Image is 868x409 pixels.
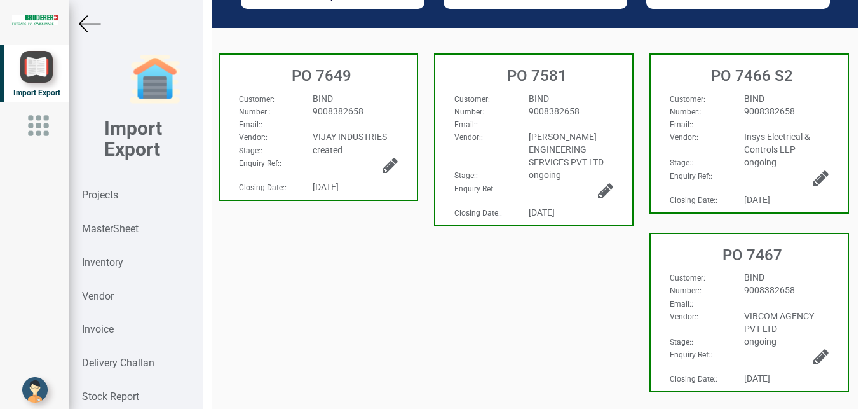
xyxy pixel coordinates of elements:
[670,172,712,181] span: :
[442,67,632,84] h3: PO 7581
[744,195,770,205] span: [DATE]
[529,94,549,104] span: BIND
[82,290,114,302] strong: Vendor
[239,146,261,155] strong: Stage:
[744,94,764,104] span: BIND
[82,357,154,369] strong: Delivery Challan
[82,189,118,201] strong: Projects
[239,183,287,192] span: :
[454,133,483,142] span: :
[670,312,696,321] strong: Vendor:
[454,209,502,218] span: :
[670,158,691,167] strong: Stage:
[670,375,717,384] span: :
[313,106,363,116] span: 9008382658
[239,95,275,104] span: :
[239,159,280,168] strong: Enquiry Ref:
[744,106,795,116] span: 9008382658
[670,338,691,347] strong: Stage:
[454,209,500,218] strong: Closing Date:
[657,67,848,84] h3: PO 7466 S2
[239,95,273,104] strong: Customer
[454,184,497,193] span: :
[529,207,555,218] span: [DATE]
[670,120,693,129] span: :
[82,391,139,403] strong: Stock Report
[239,120,261,129] strong: Email:
[670,350,712,359] span: :
[313,145,342,155] span: created
[670,133,696,142] strong: Vendor:
[670,274,705,282] span: :
[670,95,703,104] strong: Customer
[239,120,262,129] span: :
[239,159,281,168] span: :
[670,107,700,116] strong: Number:
[313,182,339,192] span: [DATE]
[313,94,333,104] span: BIND
[454,120,478,129] span: :
[744,336,776,347] span: ongoing
[670,196,717,205] span: :
[670,350,710,359] strong: Enquiry Ref:
[670,95,705,104] span: :
[82,223,139,235] strong: MasterSheet
[454,120,476,129] strong: Email:
[454,95,488,104] strong: Customer
[454,171,476,180] strong: Stage:
[744,272,764,282] span: BIND
[239,107,269,116] strong: Number:
[454,107,484,116] strong: Number:
[670,375,715,384] strong: Closing Date:
[454,184,495,193] strong: Enquiry Ref:
[454,171,478,180] span: :
[239,133,268,142] span: :
[239,183,285,192] strong: Closing Date:
[670,300,691,308] strong: Email:
[454,107,486,116] span: :
[529,170,561,180] span: ongoing
[454,133,481,142] strong: Vendor:
[82,323,114,335] strong: Invoice
[744,132,810,155] span: Insys Electrical & Controls LLP
[313,132,387,142] span: VIJAY INDUSTRIES
[670,196,715,205] strong: Closing Date:
[454,95,490,104] span: :
[529,132,604,167] span: [PERSON_NAME] ENGINEERING SERVICES PVT LTD
[744,373,770,384] span: [DATE]
[670,133,698,142] span: :
[670,172,710,181] strong: Enquiry Ref:
[529,106,580,116] span: 9008382658
[744,311,814,334] span: VIBCOM AGENCY PVT LTD
[130,54,180,105] img: garage-closed.png
[670,107,702,116] span: :
[82,256,123,268] strong: Inventory
[657,247,848,263] h3: PO 7467
[744,285,795,295] span: 9008382658
[744,157,776,167] span: ongoing
[670,286,702,295] span: :
[226,67,417,84] h3: PO 7649
[670,274,703,282] strong: Customer
[13,88,60,97] span: Import Export
[104,117,162,160] b: Import Export
[239,146,262,155] span: :
[670,120,691,129] strong: Email:
[239,133,266,142] strong: Vendor:
[670,286,700,295] strong: Number:
[670,312,698,321] span: :
[670,158,693,167] span: :
[670,338,693,347] span: :
[670,300,693,308] span: :
[239,107,271,116] span: :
